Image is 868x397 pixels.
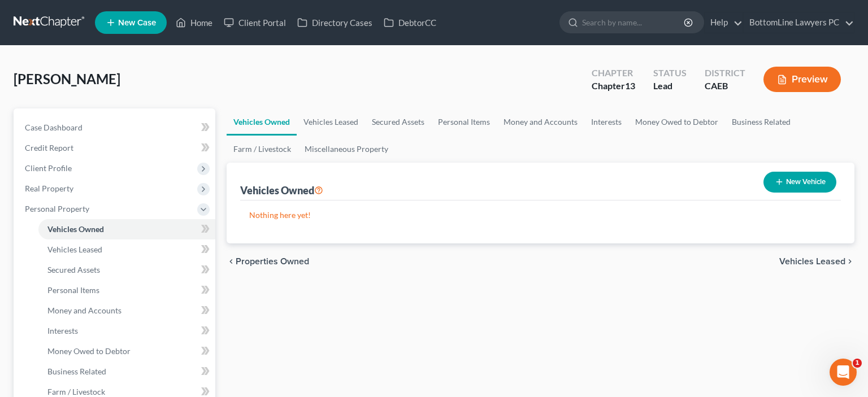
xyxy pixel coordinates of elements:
[584,108,628,136] a: Interests
[292,12,378,33] a: Directory Cases
[47,346,131,356] span: Money Owed to Debtor
[227,257,236,266] i: chevron_left
[38,239,215,260] a: Vehicles Leased
[249,210,832,221] p: Nothing here yet!
[47,387,105,396] span: Farm / Livestock
[853,359,862,368] span: 1
[378,12,442,33] a: DebtorCC
[38,341,215,361] a: Money Owed to Debtor
[118,19,156,27] span: New Case
[431,108,497,136] a: Personal Items
[47,224,104,234] span: Vehicles Owned
[592,67,635,80] div: Chapter
[653,67,687,80] div: Status
[625,80,635,91] span: 13
[38,219,215,239] a: Vehicles Owned
[240,184,323,197] div: Vehicles Owned
[497,108,584,136] a: Money and Accounts
[227,136,298,163] a: Farm / Livestock
[725,108,797,136] a: Business Related
[365,108,431,136] a: Secured Assets
[582,12,685,33] input: Search by name...
[845,257,854,266] i: chevron_right
[705,80,745,93] div: CAEB
[763,67,841,92] button: Preview
[744,12,854,33] a: BottomLine Lawyers PC
[297,108,365,136] a: Vehicles Leased
[227,108,297,136] a: Vehicles Owned
[47,326,78,335] span: Interests
[653,80,687,93] div: Lead
[47,265,100,274] span: Secured Assets
[25,163,72,173] span: Client Profile
[38,361,215,382] a: Business Related
[38,300,215,321] a: Money and Accounts
[38,260,215,280] a: Secured Assets
[16,138,215,158] a: Credit Report
[236,257,309,266] span: Properties Owned
[25,184,73,193] span: Real Property
[170,12,218,33] a: Home
[14,71,120,87] span: [PERSON_NAME]
[830,359,857,386] iframe: Intercom live chat
[38,280,215,300] a: Personal Items
[47,367,106,376] span: Business Related
[705,12,743,33] a: Help
[227,257,309,266] button: chevron_left Properties Owned
[47,306,121,315] span: Money and Accounts
[763,172,836,193] button: New Vehicle
[592,80,635,93] div: Chapter
[47,245,102,254] span: Vehicles Leased
[38,321,215,341] a: Interests
[779,257,854,266] button: Vehicles Leased chevron_right
[628,108,725,136] a: Money Owed to Debtor
[47,285,99,295] span: Personal Items
[705,67,745,80] div: District
[25,123,83,132] span: Case Dashboard
[779,257,845,266] span: Vehicles Leased
[16,117,215,138] a: Case Dashboard
[218,12,292,33] a: Client Portal
[298,136,395,163] a: Miscellaneous Property
[25,204,89,213] span: Personal Property
[25,143,73,152] span: Credit Report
